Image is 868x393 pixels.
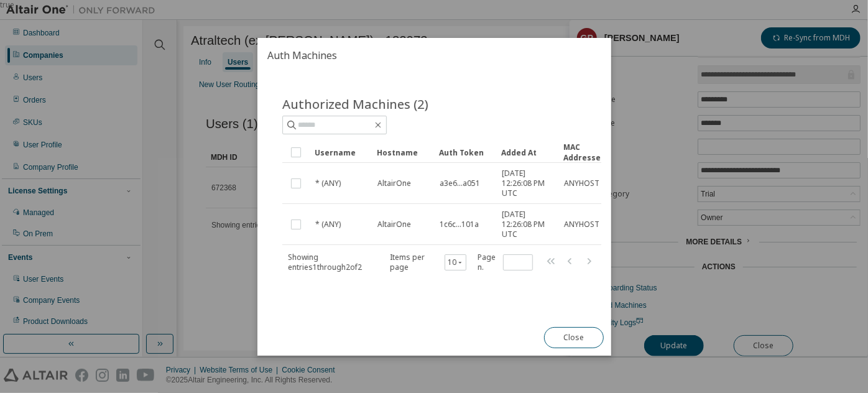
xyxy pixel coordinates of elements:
div: Added At [501,142,553,162]
span: * (ANY) [315,220,341,229]
span: Page n. [477,252,532,272]
span: [DATE] 12:26:08 PM UTC [502,169,553,198]
span: Authorized Machines (2) [282,95,428,113]
div: Username [315,142,367,162]
span: ANYHOST [564,178,599,188]
span: ANYHOST [564,220,599,229]
div: MAC Addresses [563,142,616,163]
div: Hostname [377,142,429,162]
span: a3e6...a051 [440,178,480,188]
div: Auth Token [439,142,491,162]
button: 10 [447,257,463,267]
span: Items per page [389,252,466,272]
span: * (ANY) [315,178,341,188]
h2: Auth Machines [257,38,611,73]
button: Close [543,327,603,348]
span: Showing entries 1 through 2 of 2 [288,252,362,272]
span: 1c6c...101a [440,220,479,229]
span: AltairOne [377,220,411,229]
span: [DATE] 12:26:08 PM UTC [502,210,553,239]
span: AltairOne [377,178,411,188]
